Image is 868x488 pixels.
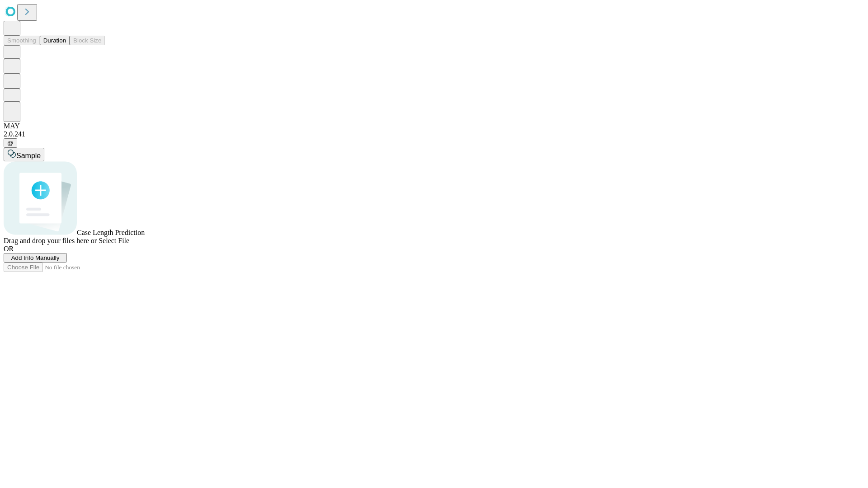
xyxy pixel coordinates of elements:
[16,152,41,160] span: Sample
[4,138,17,148] button: @
[70,36,105,45] button: Block Size
[4,237,97,244] span: Drag and drop your files here or
[4,253,67,263] button: Add Info Manually
[77,229,145,236] span: Case Length Prediction
[4,130,864,138] div: 2.0.241
[99,237,129,244] span: Select File
[4,148,44,161] button: Sample
[11,254,60,261] span: Add Info Manually
[4,122,864,130] div: MAY
[7,140,14,146] span: @
[4,36,40,45] button: Smoothing
[4,245,14,253] span: OR
[40,36,70,45] button: Duration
